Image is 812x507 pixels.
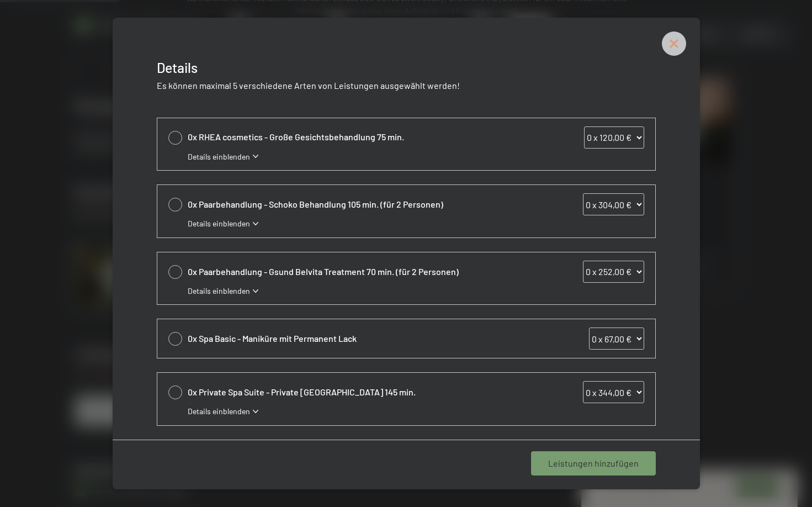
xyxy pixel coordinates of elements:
[157,59,198,76] span: Details
[188,218,250,229] span: Details einblenden
[188,131,530,143] span: 0x RHEA cosmetics - Große Gesichtsbehandlung 75 min.
[188,151,250,162] span: Details einblenden
[188,286,250,297] span: Details einblenden
[188,406,250,417] span: Details einblenden
[157,80,656,92] p: Es können maximal 5 verschiedene Arten von Leistungen ausgewählt werden!
[188,386,530,398] span: 0x Private Spa Suite - Private [GEOGRAPHIC_DATA] 145 min.
[188,332,530,345] span: 0x Spa Basic - Maniküre mit Permanent Lack
[188,198,530,210] span: 0x Paarbehandlung - Schoko Behandlung 105 min. (für 2 Personen)
[188,266,530,278] span: 0x Paarbehandlung - Gsund Belvita Treatment 70 min. (für 2 Personen)
[548,457,639,469] span: Leistungen hinzufügen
